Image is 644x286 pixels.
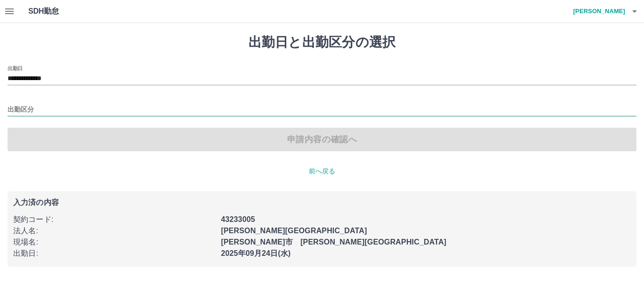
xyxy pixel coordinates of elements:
[8,166,636,176] p: 前へ戻る
[221,249,291,257] b: 2025年09月24日(水)
[221,215,255,223] b: 43233005
[8,34,636,50] h1: 出勤日と出勤区分の選択
[13,225,215,237] p: 法人名 :
[8,65,23,72] label: 出勤日
[13,214,215,225] p: 契約コード :
[13,237,215,248] p: 現場名 :
[13,248,215,259] p: 出勤日 :
[221,227,367,235] b: [PERSON_NAME][GEOGRAPHIC_DATA]
[13,199,631,206] p: 入力済の内容
[221,238,446,246] b: [PERSON_NAME]市 [PERSON_NAME][GEOGRAPHIC_DATA]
